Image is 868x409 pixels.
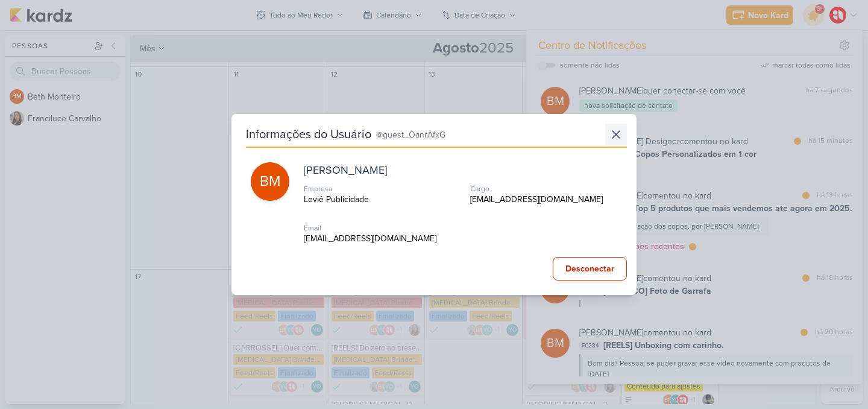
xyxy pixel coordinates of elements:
[304,224,321,232] label: Email
[470,185,489,193] label: Cargo
[304,193,456,206] p: Leviê Publicidade
[251,162,289,201] div: Beth Monteiro
[304,162,387,179] div: [PERSON_NAME]
[246,126,371,143] h3: Informações do Usuário
[470,193,622,206] p: [EMAIL_ADDRESS][DOMAIN_NAME]
[260,172,280,191] p: BM
[304,185,332,193] label: Empresa
[553,257,627,281] button: Desconectar
[376,128,445,141] p: @guest_OanrAfxG
[304,232,456,245] p: [EMAIL_ADDRESS][DOMAIN_NAME]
